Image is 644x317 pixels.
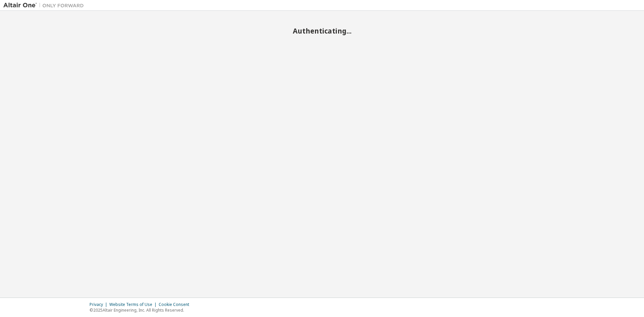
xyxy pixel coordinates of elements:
[90,302,109,307] div: Privacy
[3,2,87,9] img: Altair One
[159,302,193,307] div: Cookie Consent
[90,307,193,313] p: © 2025 Altair Engineering, Inc. All Rights Reserved.
[3,27,641,35] h2: Authenticating...
[109,302,159,307] div: Website Terms of Use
